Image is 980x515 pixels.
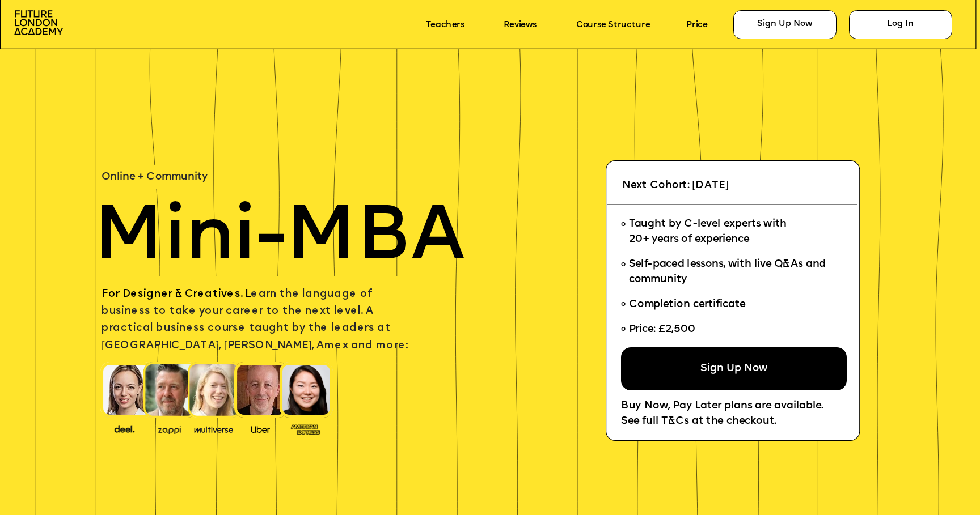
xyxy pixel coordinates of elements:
span: Taught by C-level experts with 20+ years of experience [629,219,787,245]
span: See full T&Cs at the checkout. [621,416,776,427]
span: Next Cohort: [DATE] [622,180,729,191]
img: image-93eab660-639c-4de6-957c-4ae039a0235a.png [286,422,325,436]
a: Reviews [504,20,536,29]
span: earn the language of business to take your career to the next level. A practical business course ... [102,289,407,351]
a: Teachers [426,20,464,29]
a: Course Structure [576,20,650,29]
a: Price [686,20,707,29]
img: image-b2f1584c-cbf7-4a77-bbe0-f56ae6ee31f2.png [150,423,189,434]
img: image-388f4489-9820-4c53-9b08-f7df0b8d4ae2.png [105,422,144,435]
img: image-b7d05013-d886-4065-8d38-3eca2af40620.png [191,422,236,435]
span: Self-paced lessons, with live Q&As and community [629,259,829,286]
img: image-aac980e9-41de-4c2d-a048-f29dd30a0068.png [14,10,63,35]
span: Buy Now, Pay Later plans are available. [621,401,823,412]
span: For Designer & Creatives. L [102,289,251,300]
span: Price: £2,500 [629,325,696,335]
img: image-99cff0b2-a396-4aab-8550-cf4071da2cb9.png [241,423,280,434]
span: Online + Community [102,172,208,182]
span: Completion certificate [629,300,746,310]
span: Mini-MBA [94,201,465,278]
